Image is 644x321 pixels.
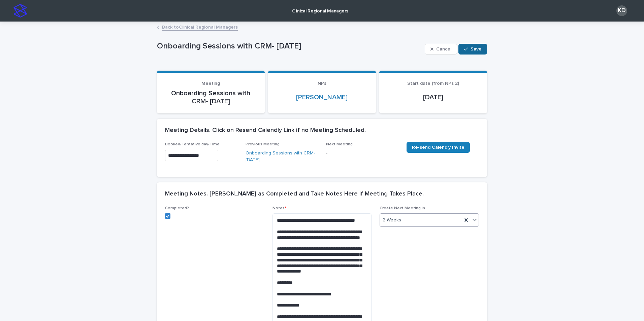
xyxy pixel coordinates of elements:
button: Save [458,44,487,55]
h2: Meeting Notes. [PERSON_NAME] as Completed and Take Notes Here if Meeting Takes Place. [165,190,424,198]
a: Re-send Calendly Invite [407,142,470,153]
span: Cancel [436,47,451,51]
span: Meeting [201,81,220,86]
a: Onboarding Sessions with CRM- [DATE] [246,150,318,164]
span: Previous Meeting [246,142,280,146]
span: NPs [318,81,326,86]
p: - [326,150,398,157]
span: Next Meeting [326,142,353,146]
button: Cancel [425,44,457,55]
p: [DATE] [387,93,479,101]
a: Back toClinical Regional Managers [162,23,238,31]
p: Onboarding Sessions with CRM- [DATE] [157,41,422,51]
span: Save [471,47,482,51]
span: Start date (from NPs 2) [407,81,459,86]
span: Booked/Tentative day/Time [165,142,220,146]
span: Re-send Calendly Invite [412,145,464,150]
h2: Meeting Details. Click on Resend Calendly Link if no Meeting Scheduled. [165,127,366,134]
img: stacker-logo-s-only.png [13,4,27,17]
p: Onboarding Sessions with CRM- [DATE] [165,89,257,105]
span: 2 Weeks [383,217,401,224]
div: KD [616,5,627,16]
span: Completed? [165,206,189,210]
span: Notes [272,206,286,210]
span: Create Next Meeting in [380,206,425,210]
a: [PERSON_NAME] [296,93,348,101]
